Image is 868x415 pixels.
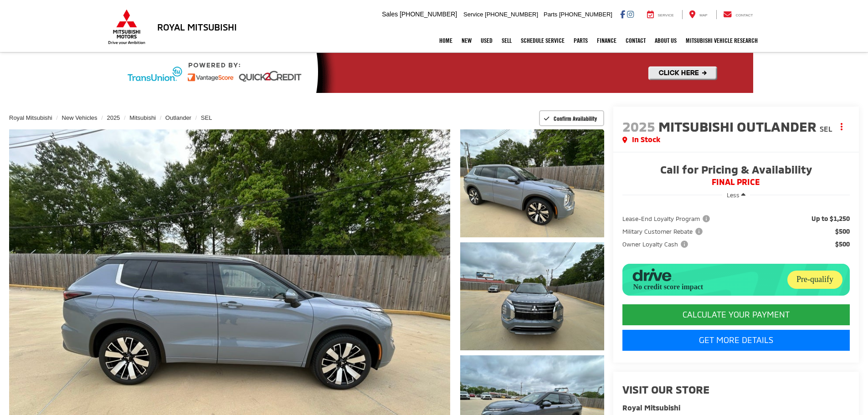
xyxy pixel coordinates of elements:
[107,114,120,121] a: 2025
[622,227,706,236] button: Military Customer Rebate
[157,22,237,32] h3: Royal Mitsubishi
[458,128,605,238] img: 2025 Mitsubishi Outlander SEL
[699,13,707,17] span: Map
[460,242,604,350] a: Expand Photo 2
[544,11,557,18] span: Parts
[621,29,650,52] a: Contact
[632,134,660,145] span: In Stock
[62,114,98,121] a: New Vehicles
[497,29,516,52] a: Sell
[382,10,398,18] span: Sales
[622,240,691,249] button: Owner Loyalty Cash
[106,9,147,45] img: Mitsubishi
[457,29,476,52] a: New
[650,29,681,52] a: About Us
[622,403,680,412] strong: Royal Mitsubishi
[9,114,52,121] a: Royal Mitsubishi
[516,29,569,52] a: Schedule Service: Opens in a new tab
[485,11,538,18] span: [PHONE_NUMBER]
[820,124,832,133] span: SEL
[841,123,842,130] span: dropdown dots
[115,53,753,93] img: Quick2Credit
[622,164,850,178] span: Call for Pricing & Availability
[622,240,690,249] span: Owner Loyalty Cash
[460,129,604,237] a: Expand Photo 1
[622,304,850,325] : CALCULATE YOUR PAYMENT
[812,214,850,223] span: Up to $1,250
[622,330,850,351] a: Get More Details
[559,11,612,18] span: [PHONE_NUMBER]
[627,10,634,18] a: Instagram: Click to visit our Instagram page
[458,241,605,351] img: 2025 Mitsubishi Outlander SEL
[554,115,597,122] span: Confirm Availability
[435,29,457,52] a: Home
[476,29,497,52] a: Used
[835,240,850,249] span: $500
[658,13,674,17] span: Service
[622,214,713,223] button: Lease-End Loyalty Program
[722,187,750,203] button: Less
[622,384,850,395] h2: Visit our Store
[640,10,681,19] a: Service
[620,10,625,18] a: Facebook: Click to visit our Facebook page
[681,29,762,52] a: Mitsubishi Vehicle Research
[735,13,753,17] span: Contact
[129,114,156,121] a: Mitsubishi
[539,110,604,126] button: Confirm Availability
[201,114,212,121] a: SEL
[463,11,483,18] span: Service
[835,227,850,236] span: $500
[400,10,457,18] span: [PHONE_NUMBER]
[592,29,621,52] a: Finance
[622,214,712,223] span: Lease-End Loyalty Program
[622,227,704,236] span: Military Customer Rebate
[569,29,592,52] a: Parts: Opens in a new tab
[727,191,740,199] span: Less
[834,118,850,134] button: Actions
[622,178,850,187] span: FINAL PRICE
[658,118,820,134] span: Mitsubishi Outlander
[716,10,760,19] a: Contact
[682,10,714,19] a: Map
[165,114,191,121] a: Outlander
[622,118,655,134] span: 2025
